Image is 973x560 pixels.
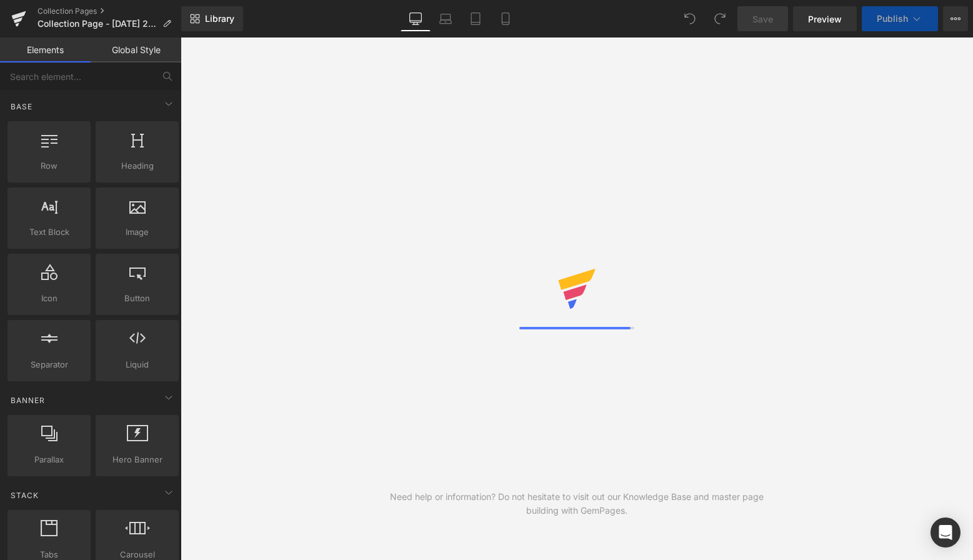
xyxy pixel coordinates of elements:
span: Liquid [99,358,175,371]
span: Preview [808,12,842,26]
div: Need help or information? Do not hesitate to visit out our Knowledge Base and master page buildin... [379,490,775,517]
span: Icon [11,292,87,305]
span: Button [99,292,175,305]
span: Publish [877,14,908,24]
a: Laptop [431,6,461,31]
a: Global Style [91,37,181,62]
span: Image [99,226,175,239]
span: Collection Page - [DATE] 20:02:14 [37,19,157,29]
span: Stack [9,489,40,501]
span: Banner [9,394,46,406]
span: Parallax [11,453,87,466]
a: New Library [181,6,243,31]
button: Undo [677,6,702,31]
span: Save [752,12,773,26]
a: Preview [793,6,857,31]
span: Row [11,159,87,172]
span: Hero Banner [99,453,175,466]
button: More [943,6,968,31]
button: Redo [707,6,732,31]
span: Heading [99,159,175,172]
button: Publish [862,6,938,31]
a: Mobile [491,6,521,31]
span: Base [9,101,34,112]
a: Desktop [401,6,431,31]
a: Tablet [461,6,491,31]
a: Collection Pages [37,6,181,16]
span: Library [205,13,234,24]
div: Open Intercom Messenger [931,517,961,547]
span: Text Block [11,226,87,239]
span: Separator [11,358,87,371]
